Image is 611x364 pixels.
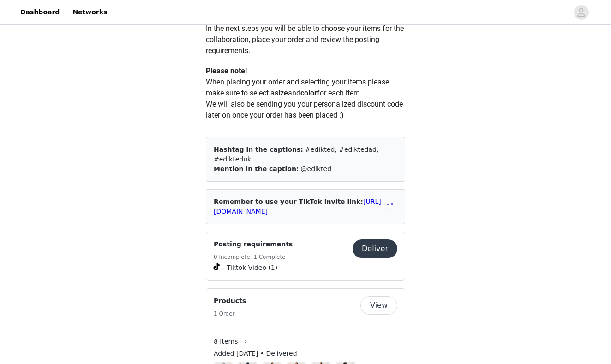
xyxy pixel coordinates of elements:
button: Deliver [353,239,397,258]
span: @edikted [301,165,332,173]
span: We will also be sending you your personalized discount code later on once your order has been pla... [206,100,405,119]
span: Added [DATE] • Delivered [214,349,297,358]
span: Please note! [206,66,247,75]
span: 8 Items [214,337,238,346]
div: avatar [577,5,586,20]
span: In the next steps you will be able to choose your items for the collaboration, place your order a... [206,24,406,55]
div: Posting requirements [206,232,405,281]
h4: Products [214,296,246,306]
strong: color [300,89,317,97]
span: Remember to use your TikTok invite link: [214,198,381,215]
h5: 0 Incomplete, 1 Complete [214,253,293,261]
span: Hashtag in the captions: [214,146,303,153]
a: Dashboard [15,2,65,23]
button: View [360,296,397,315]
a: Networks [67,2,113,23]
span: When placing your order and selecting your items please make sure to select a and for each item. [206,78,391,97]
span: Tiktok Video (1) [227,263,277,273]
span: Mention in the caption: [214,165,299,173]
strong: size [275,89,288,97]
h5: 1 Order [214,310,246,318]
h4: Posting requirements [214,239,293,249]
